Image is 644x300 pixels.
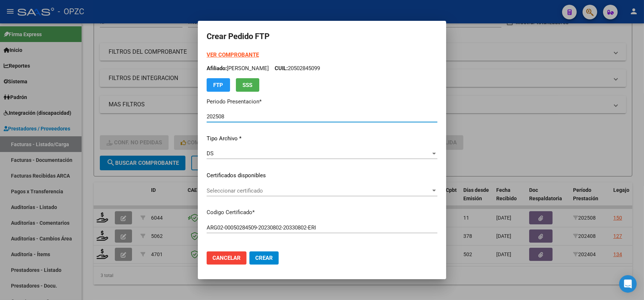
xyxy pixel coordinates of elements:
p: Certificados disponibles [207,171,437,180]
p: Codigo Certificado [207,208,437,217]
span: Afiliado: [207,65,227,72]
div: Open Intercom Messenger [619,275,637,293]
button: SSS [236,78,259,92]
p: Fec. Vencimiento del Certificado [207,246,437,254]
button: Crear [249,251,279,265]
span: CUIL: [275,65,288,72]
p: Periodo Presentacion [207,98,437,106]
span: Cancelar [212,255,241,261]
p: Tipo Archivo * [207,134,437,143]
span: SSS [243,82,253,88]
h2: Crear Pedido FTP [207,30,437,43]
span: Crear [255,255,273,261]
span: DS [207,150,214,157]
span: FTP [214,82,223,88]
p: [PERSON_NAME] 20502845099 [207,64,437,73]
span: Seleccionar certificado [207,187,431,194]
button: Cancelar [207,251,246,265]
button: FTP [207,78,230,92]
a: VER COMPROBANTE [207,52,259,58]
